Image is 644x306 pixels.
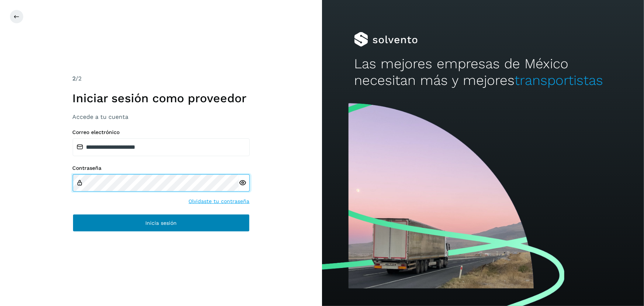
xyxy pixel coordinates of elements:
h2: Las mejores empresas de México necesitan más y mejores [354,56,612,89]
a: Olvidaste tu contraseña [189,197,250,205]
span: 2 [73,75,76,82]
label: Correo electrónico [73,129,250,135]
span: Inicia sesión [145,220,177,226]
h1: Iniciar sesión como proveedor [73,91,250,105]
span: transportistas [515,72,603,88]
div: /2 [73,74,250,83]
h3: Accede a tu cuenta [73,113,250,120]
button: Inicia sesión [73,214,250,232]
label: Contraseña [73,165,250,171]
